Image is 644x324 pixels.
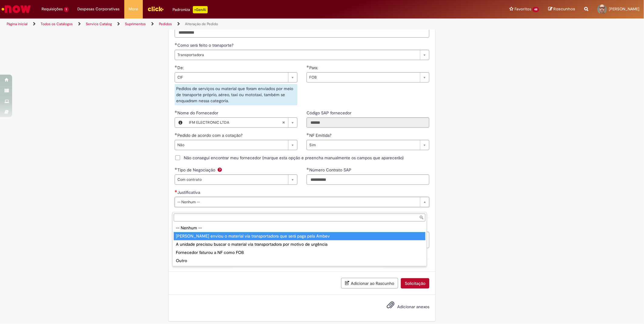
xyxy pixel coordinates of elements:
[174,248,425,257] div: Fornecedor faturou a NF como FOB
[173,223,427,266] ul: Justificativa
[174,224,425,232] div: -- Nenhum --
[174,257,425,265] div: Outro
[174,240,425,248] div: A unidade precisou buscar o material via transportadora por motivo de urgência
[174,232,425,240] div: [PERSON_NAME] enviou o material via transportadora que será paga pela Ambev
